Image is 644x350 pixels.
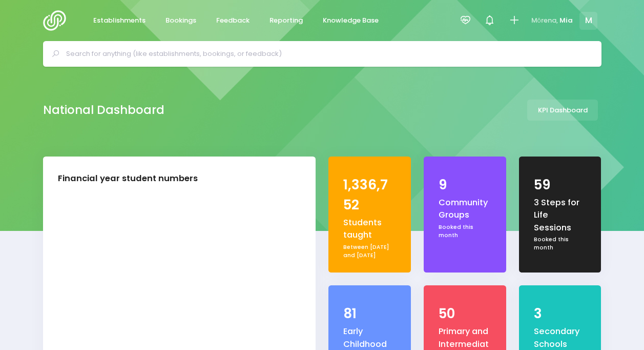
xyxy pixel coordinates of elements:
[579,12,597,30] span: M
[439,304,491,324] div: 50
[531,15,558,26] span: Mōrena,
[534,197,586,234] div: 3 Steps for Life Sessions
[534,236,586,251] div: Booked this month
[315,11,387,31] a: Knowledge Base
[323,15,379,26] span: Knowledge Base
[157,11,205,31] a: Bookings
[559,15,573,26] span: Mia
[439,175,491,195] div: 9
[534,175,586,195] div: 59
[93,15,146,26] span: Establishments
[343,217,396,242] div: Students taught
[343,243,396,259] div: Between [DATE] and [DATE]
[85,11,154,31] a: Establishments
[261,11,311,31] a: Reporting
[43,10,72,31] img: Logo
[269,15,303,26] span: Reporting
[43,103,164,117] h2: National Dashboard
[58,172,198,185] div: Financial year student numbers
[66,46,587,62] input: Search for anything (like establishments, bookings, or feedback)
[439,223,491,239] div: Booked this month
[165,15,196,26] span: Bookings
[343,304,396,324] div: 81
[527,100,598,121] a: KPI Dashboard
[208,11,258,31] a: Feedback
[343,175,396,215] div: 1,336,752
[216,15,250,26] span: Feedback
[439,197,491,222] div: Community Groups
[534,304,586,324] div: 3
